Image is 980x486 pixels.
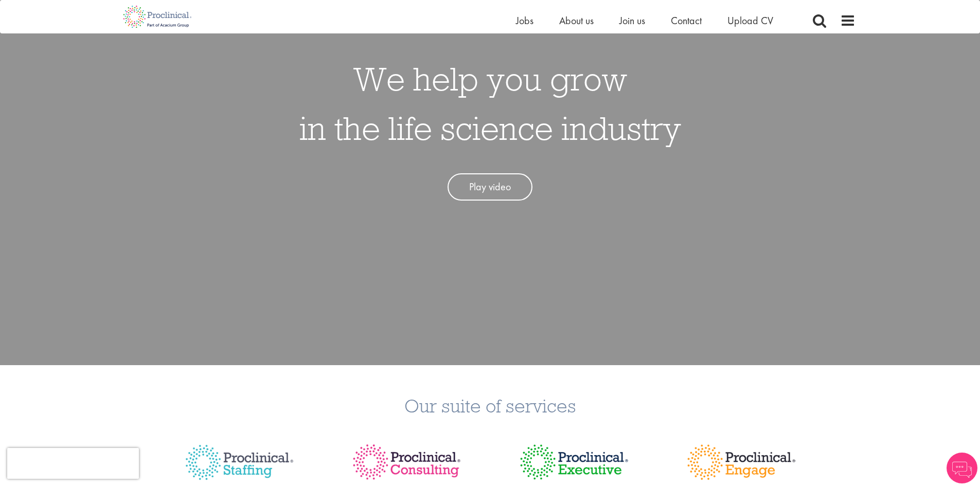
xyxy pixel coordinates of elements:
[619,14,645,27] a: Join us
[559,14,594,27] a: About us
[671,14,702,27] a: Contact
[727,14,773,27] a: Upload CV
[8,396,972,415] h3: Our suite of services
[947,453,977,483] img: Chatbot
[299,54,681,153] h1: We help you grow in the life science industry
[7,448,139,479] iframe: reCAPTCHA
[516,14,533,27] a: Jobs
[448,173,532,201] a: Play video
